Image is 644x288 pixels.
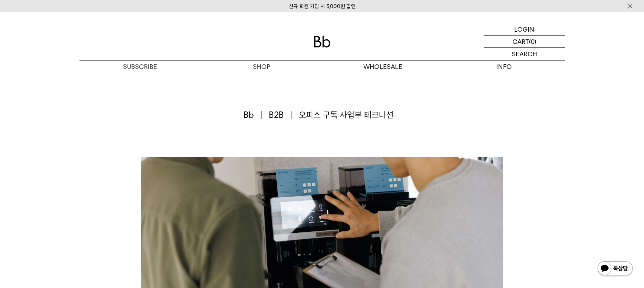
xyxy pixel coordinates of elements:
[529,36,536,47] p: (0)
[484,36,565,48] a: CART (0)
[597,261,633,277] img: 카카오톡 채널 1:1 채팅 버튼
[314,36,331,47] img: 로고
[484,23,565,36] a: LOGIN
[299,109,394,121] span: 오피스 구독 사업부 테크니션
[444,60,565,73] p: INFO
[243,109,262,121] span: Bb
[201,60,322,73] a: SHOP
[322,60,444,73] p: WHOLESALE
[289,3,356,9] a: 신규 회원 가입 시 3,000원 할인
[269,109,292,121] span: B2B
[512,36,529,47] p: CART
[79,60,201,73] a: SUBSCRIBE
[514,23,534,35] p: LOGIN
[512,48,537,60] p: SEARCH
